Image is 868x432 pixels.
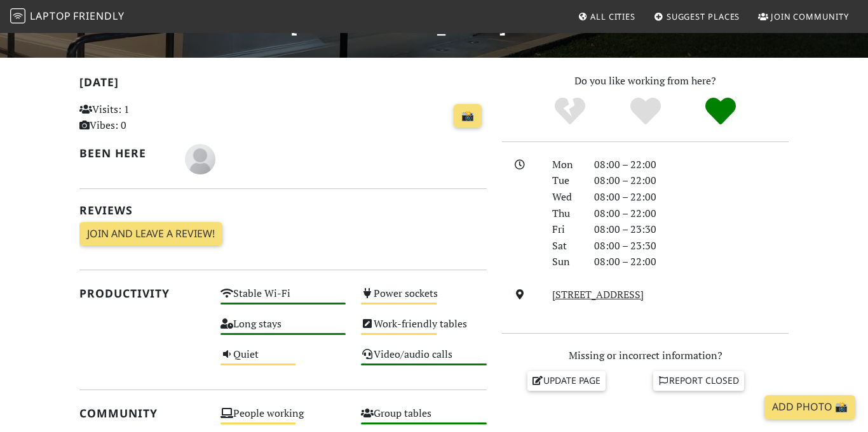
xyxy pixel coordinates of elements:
span: Join Community [771,11,849,22]
p: Do you like working from here? [502,73,789,89]
div: 08:00 – 23:30 [587,221,796,238]
p: Visits: 1 Vibes: 0 [79,101,205,134]
div: 08:00 – 22:00 [587,254,796,270]
img: LaptopFriendly [10,8,25,23]
a: LaptopFriendly LaptopFriendly [10,6,125,28]
div: 08:00 – 22:00 [587,157,796,173]
div: 08:00 – 23:30 [587,238,796,254]
div: Yes [607,96,683,128]
span: Suggest Places [667,11,740,22]
a: Join Community [753,5,854,28]
div: Tue [545,173,587,189]
div: Sat [545,238,587,254]
div: 08:00 – 22:00 [587,206,796,222]
div: 08:00 – 22:00 [587,189,796,206]
div: No [532,96,607,128]
a: Update page [527,371,606,390]
h2: Been here [79,147,170,160]
div: Stable Wi-Fi [213,284,354,315]
span: Britney Putri [185,151,215,165]
div: Work-friendly tables [353,315,494,345]
div: 08:00 – 22:00 [587,173,796,189]
div: Video/audio calls [353,345,494,376]
div: Wed [545,189,587,206]
div: Fri [545,221,587,238]
a: 📸 [454,104,482,128]
div: Sun [545,254,587,270]
div: Thu [545,206,587,222]
h2: Reviews [79,204,487,217]
div: Quiet [213,345,354,376]
p: Missing or incorrect information? [502,348,789,364]
div: Mon [545,157,587,173]
a: Join and leave a review! [79,222,222,246]
div: Power sockets [353,284,494,315]
div: Definitely! [683,96,759,128]
h2: Community [79,407,205,420]
span: Friendly [73,9,124,23]
h2: Productivity [79,287,205,300]
img: blank-535327c66bd565773addf3077783bbfce4b00ec00e9fd257753287c682c7fa38.png [185,144,215,174]
a: [STREET_ADDRESS] [552,287,644,301]
span: All Cities [590,11,635,22]
a: Report closed [653,371,745,390]
h2: [DATE] [79,75,487,94]
a: All Cities [573,5,641,28]
h1: Starbucks Coffee [GEOGRAPHIC_DATA] [79,13,507,37]
a: Suggest Places [649,5,745,28]
span: Laptop [30,9,71,23]
div: Long stays [213,315,354,345]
